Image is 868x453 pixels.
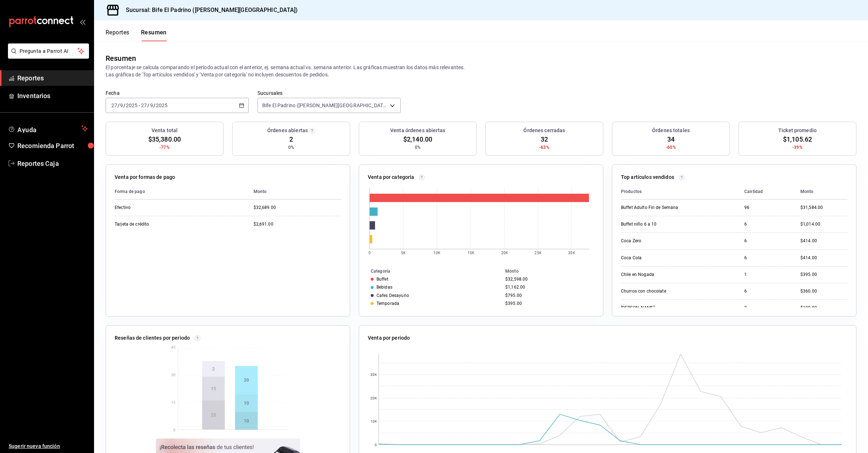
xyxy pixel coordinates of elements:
[359,267,502,275] th: Categoría
[744,255,789,261] div: 6
[376,293,409,298] div: Cafes Desayuno
[111,102,118,108] input: --
[20,47,78,55] span: Pregunta a Parrot AI
[267,127,308,134] h3: Órdenes abiertas
[125,102,138,108] input: ----
[621,305,693,311] div: [PERSON_NAME]
[159,144,170,151] span: -77%
[17,141,88,151] span: Recomienda Parrot
[621,255,693,261] div: Coca Cola
[254,221,341,227] div: $2,691.00
[368,173,414,181] p: Venta por categoría
[139,102,140,108] span: -
[254,205,341,211] div: $32,689.00
[621,272,693,278] div: Chile en Nogada
[739,184,795,200] th: Cantidad
[370,373,377,377] text: 30K
[106,64,856,78] p: El porcentaje se calcula comparando el período actual con el anterior, ej. semana actual vs. sema...
[375,443,377,447] text: 0
[501,251,508,255] text: 20K
[115,184,248,200] th: Forma de pago
[800,221,847,227] div: $1,014.00
[368,334,410,342] p: Venta por periodo
[652,127,690,134] h3: Órdenes totales
[800,238,847,244] div: $414.00
[262,102,387,109] span: Bife El Padrino ([PERSON_NAME][GEOGRAPHIC_DATA])
[258,91,401,96] label: Sucursales
[141,29,167,41] button: Resumen
[17,73,88,83] span: Reportes
[667,134,675,144] span: 34
[621,184,739,200] th: Productos
[369,251,371,255] text: 0
[569,251,575,255] text: 30K
[9,442,88,450] span: Sugerir nueva función
[390,127,445,134] h3: Venta órdenes abiertas
[523,127,565,134] h3: Órdenes cerradas
[744,288,789,294] div: 6
[106,29,129,41] button: Reportes
[792,144,803,151] span: -39%
[370,419,377,423] text: 10K
[17,91,88,101] span: Inventarios
[115,221,187,227] div: Tarjeta de crédito
[17,124,78,133] span: Ayuda
[150,102,153,108] input: --
[156,102,168,108] input: ----
[778,127,817,134] h3: Ticket promedio
[535,251,542,255] text: 25K
[120,102,123,108] input: --
[5,53,89,60] a: Pregunta a Parrot AI
[744,238,789,244] div: 6
[118,102,120,108] span: /
[403,134,432,144] span: $2,140.00
[744,272,789,278] div: 1
[505,285,591,290] div: $1,162.00
[8,43,89,59] button: Pregunta a Parrot AI
[415,144,421,151] span: 0%
[541,134,548,144] span: 32
[17,159,88,168] span: Reportes Caja
[800,205,847,211] div: $31,584.00
[468,251,475,255] text: 15K
[288,144,294,151] span: 0%
[289,134,293,144] span: 2
[120,6,298,14] h3: Sucursal: Bife El Padrino ([PERSON_NAME][GEOGRAPHIC_DATA])
[621,173,674,181] p: Top artículos vendidos
[106,53,136,64] div: Resumen
[152,127,178,134] h3: Venta total
[248,184,341,200] th: Monto
[147,102,149,108] span: /
[621,288,693,294] div: Churros con chocolate
[434,251,441,255] text: 10K
[401,251,406,255] text: 5K
[505,293,591,298] div: $795.00
[370,396,377,400] text: 20K
[123,102,125,108] span: /
[800,272,847,278] div: $395.00
[505,301,591,306] div: $395.00
[80,19,85,25] button: open_drawer_menu
[783,134,812,144] span: $1,105.62
[153,102,156,108] span: /
[744,205,789,211] div: 96
[115,334,190,342] p: Reseñas de clientes por periodo
[376,277,388,282] div: Buffet
[141,102,147,108] input: --
[115,173,175,181] p: Venta por formas de pago
[666,144,676,151] span: -60%
[148,134,181,144] span: $35,380.00
[502,267,603,275] th: Monto
[800,288,847,294] div: $360.00
[115,205,187,211] div: Efectivo
[800,255,847,261] div: $414.00
[106,29,167,41] div: navigation tabs
[106,91,249,96] label: Fecha
[505,277,591,282] div: $32,598.00
[376,301,399,306] div: Temporada
[744,305,789,311] div: 2
[800,305,847,311] div: $190.00
[539,144,549,151] span: -63%
[621,205,693,211] div: Buffet Adulto Fin de Semana
[795,184,847,200] th: Monto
